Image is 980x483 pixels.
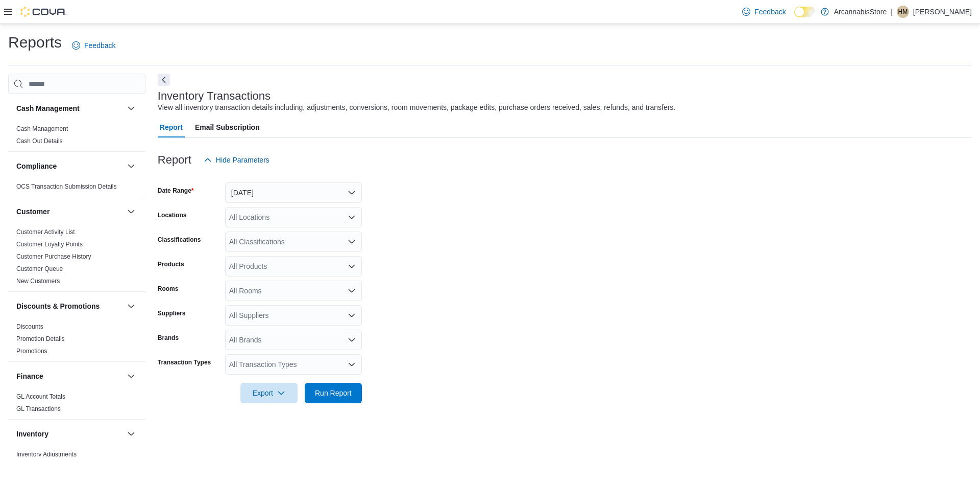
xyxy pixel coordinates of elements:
[348,213,356,221] button: Open list of options
[348,311,356,319] button: Open list of options
[16,347,47,355] span: Promotions
[754,7,786,17] span: Feedback
[8,226,145,291] div: Customer
[16,335,65,343] span: Promotion Details
[8,32,62,53] h1: Reports
[348,287,356,295] button: Open list of options
[16,451,77,458] a: Inventory Adjustments
[8,320,145,361] div: Discounts & Promotions
[125,205,137,218] button: Customer
[16,323,43,331] span: Discounts
[125,428,137,440] button: Inventory
[68,35,119,56] a: Feedback
[16,206,50,217] h3: Customer
[16,125,68,132] a: Cash Management
[247,383,291,403] span: Export
[16,103,80,113] h3: Cash Management
[794,7,816,17] input: Dark Mode
[16,161,57,171] h3: Compliance
[913,6,972,18] p: [PERSON_NAME]
[16,277,60,285] span: New Customers
[160,117,183,137] span: Report
[16,161,123,171] button: Compliance
[16,241,83,248] a: Customer Loyalty Points
[216,155,269,165] span: Hide Parameters
[305,383,362,403] button: Run Report
[20,7,66,17] img: Cova
[125,160,137,172] button: Compliance
[84,40,115,51] span: Feedback
[16,301,100,311] h3: Discounts & Promotions
[834,6,887,18] p: ArcannabisStore
[158,211,187,219] label: Locations
[738,2,790,22] a: Feedback
[240,383,298,403] button: Export
[16,429,123,439] button: Inventory
[8,123,145,151] div: Cash Management
[8,390,145,419] div: Finance
[16,278,60,285] a: New Customers
[158,334,179,342] label: Brands
[125,370,137,382] button: Finance
[16,348,47,355] a: Promotions
[158,285,179,293] label: Rooms
[158,74,170,86] button: Next
[158,309,186,317] label: Suppliers
[200,150,274,170] button: Hide Parameters
[16,252,91,261] span: Customer Purchase History
[16,405,61,413] span: GL Transactions
[158,154,191,166] h3: Report
[16,450,77,458] span: Inventory Adjustments
[898,6,908,18] span: HM
[16,323,43,330] a: Discounts
[16,371,123,381] button: Finance
[16,206,123,217] button: Customer
[16,125,68,133] span: Cash Management
[16,103,123,113] button: Cash Management
[315,388,352,398] span: Run Report
[897,6,909,18] div: Henrique Merzari
[158,90,271,102] h3: Inventory Transactions
[158,102,675,113] div: View all inventory transaction details including, adjustments, conversions, room movements, packa...
[195,117,260,137] span: Email Subscription
[16,265,63,272] a: Customer Queue
[16,228,75,236] a: Customer Activity List
[8,180,145,197] div: Compliance
[16,335,65,342] a: Promotion Details
[158,260,184,268] label: Products
[225,182,362,203] button: [DATE]
[125,102,137,114] button: Cash Management
[158,236,201,244] label: Classifications
[891,6,893,18] p: |
[158,187,194,195] label: Date Range
[16,301,123,311] button: Discounts & Promotions
[16,393,65,400] a: GL Account Totals
[16,228,75,236] span: Customer Activity List
[348,360,356,369] button: Open list of options
[158,358,211,366] label: Transaction Types
[348,262,356,270] button: Open list of options
[16,183,117,190] a: OCS Transaction Submission Details
[348,336,356,344] button: Open list of options
[16,405,61,412] a: GL Transactions
[16,371,43,381] h3: Finance
[125,300,137,312] button: Discounts & Promotions
[16,253,91,260] a: Customer Purchase History
[16,137,63,145] a: Cash Out Details
[348,238,356,246] button: Open list of options
[16,429,48,439] h3: Inventory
